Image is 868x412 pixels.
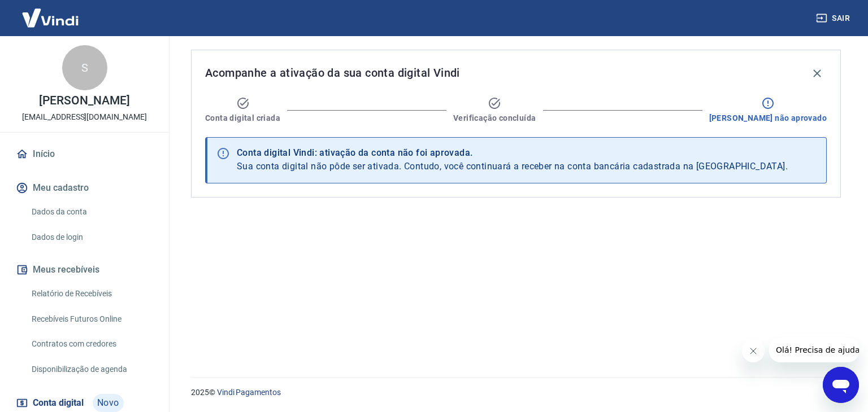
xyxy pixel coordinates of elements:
[33,395,84,411] span: Conta digital
[237,146,788,160] div: Conta digital Vindi: ativação da conta não foi aprovada.
[7,8,95,17] span: Olá! Precisa de ajuda?
[205,112,280,124] span: Conta digital criada
[27,200,155,223] a: Dados da conta
[823,367,859,403] iframe: Botão para abrir a janela de mensagens
[62,45,107,90] div: S
[27,358,155,381] a: Disponibilização de agenda
[27,332,155,356] a: Contratos com credores
[742,340,765,362] iframe: Fechar mensagem
[769,338,859,362] iframe: Mensagem da empresa
[27,308,155,331] a: Recebíveis Futuros Online
[14,1,87,35] img: Vindi
[217,388,281,397] a: Vindi Pagamentos
[27,282,155,305] a: Relatório de Recebíveis
[27,226,155,249] a: Dados de login
[93,394,124,412] span: Novo
[14,257,155,282] button: Meus recebíveis
[814,8,854,29] button: Sair
[453,112,536,124] span: Verificação concluída
[22,111,147,123] p: [EMAIL_ADDRESS][DOMAIN_NAME]
[191,387,841,398] p: 2025 ©
[14,142,155,166] a: Início
[709,112,827,124] span: [PERSON_NAME] não aprovado
[237,161,788,172] span: Sua conta digital não pôde ser ativada. Contudo, você continuará a receber na conta bancária cada...
[205,64,460,82] span: Acompanhe a ativação da sua conta digital Vindi
[14,176,155,200] button: Meu cadastro
[39,95,129,107] p: [PERSON_NAME]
